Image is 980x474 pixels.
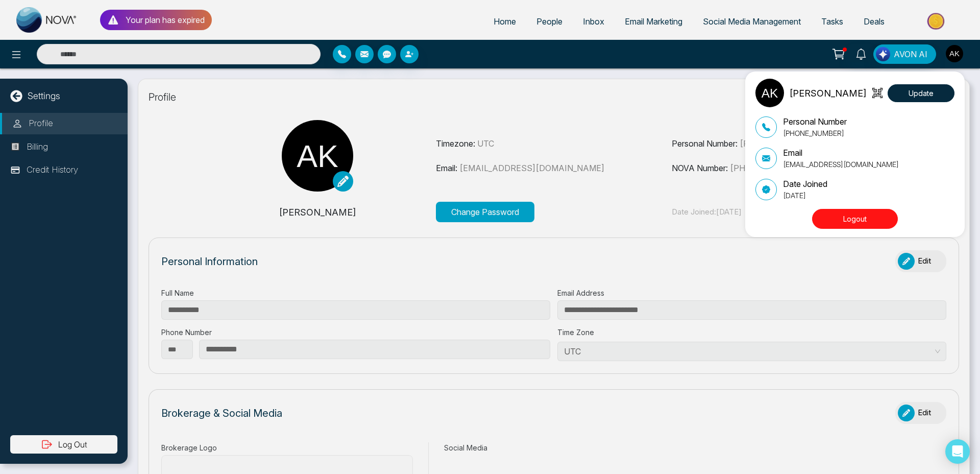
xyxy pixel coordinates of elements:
div: Open Intercom Messenger [945,439,970,464]
p: [PHONE_NUMBER] [783,128,847,138]
p: Personal Number [783,115,847,128]
p: [EMAIL_ADDRESS][DOMAIN_NAME] [783,159,899,170]
p: [PERSON_NAME] [789,86,867,100]
p: Email [783,147,899,159]
p: [DATE] [783,190,827,201]
button: Logout [812,209,898,229]
p: Date Joined [783,178,827,190]
button: Update [888,84,954,102]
